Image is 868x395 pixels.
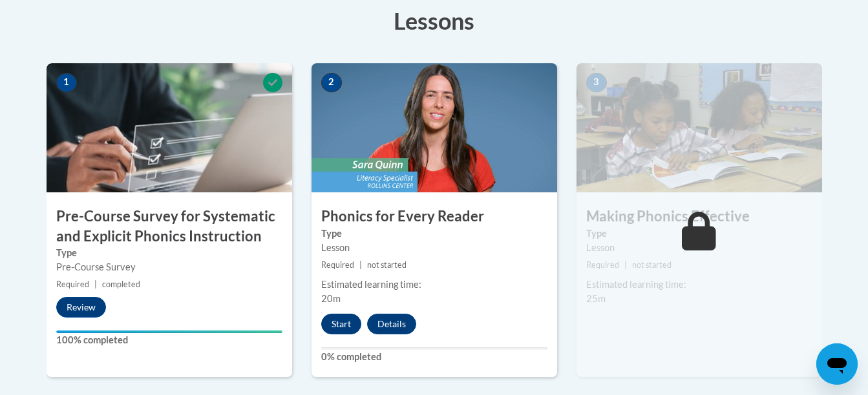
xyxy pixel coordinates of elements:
[586,260,619,270] span: Required
[321,278,547,292] div: Estimated learning time:
[56,73,77,92] span: 1
[321,260,354,270] span: Required
[321,241,547,255] div: Lesson
[577,63,822,192] img: Course Image
[102,279,140,289] span: completed
[321,227,547,241] label: Type
[586,227,812,241] label: Type
[321,350,547,364] label: 0% completed
[47,63,292,192] img: Course Image
[56,333,282,347] label: 100% completed
[56,260,282,274] div: Pre-Course Survey
[321,293,341,304] span: 20m
[312,63,557,192] img: Course Image
[321,314,361,334] button: Start
[624,260,627,270] span: |
[367,314,416,334] button: Details
[312,207,557,227] h3: Phonics for Every Reader
[577,207,822,227] h3: Making Phonics Effective
[47,207,292,247] h3: Pre-Course Survey for Systematic and Explicit Phonics Instruction
[632,260,672,270] span: not started
[359,260,362,270] span: |
[56,279,89,289] span: Required
[56,330,282,333] div: Your progress
[816,343,858,385] iframe: Button to launch messaging window
[586,73,607,92] span: 3
[586,241,812,255] div: Lesson
[321,73,342,92] span: 2
[586,293,606,304] span: 25m
[94,279,97,289] span: |
[47,5,822,37] h3: Lessons
[56,297,106,318] button: Review
[586,278,812,292] div: Estimated learning time:
[367,260,407,270] span: not started
[56,246,282,260] label: Type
